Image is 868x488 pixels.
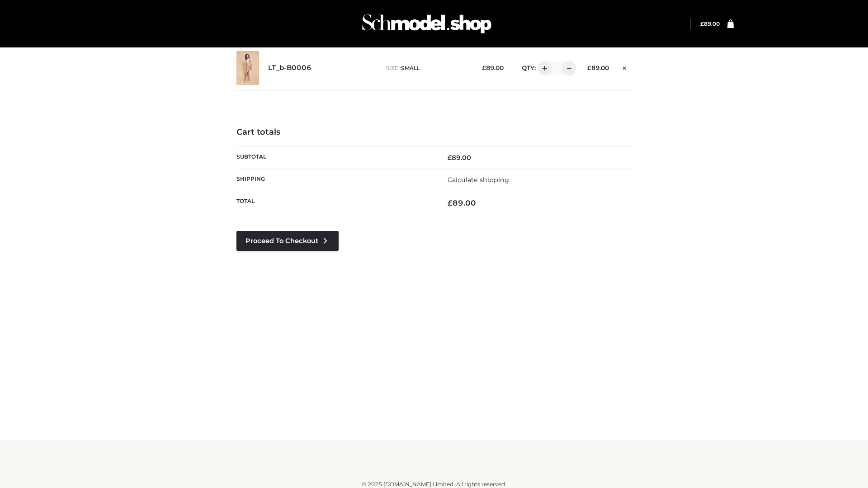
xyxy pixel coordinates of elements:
h4: Cart totals [236,127,632,137]
p: size : [386,64,468,72]
a: Calculate shipping [448,176,509,184]
img: Schmodel Admin 964 [359,6,495,42]
a: £89.00 [700,20,720,27]
span: £ [587,64,591,71]
bdi: 89.00 [482,64,504,71]
span: £ [448,198,453,207]
th: Subtotal [236,146,434,169]
span: SMALL [401,65,420,71]
a: Proceed to Checkout [236,231,339,251]
div: QTY: [513,61,573,75]
th: Shipping [236,169,434,191]
bdi: 89.00 [700,20,720,27]
bdi: 89.00 [587,64,609,71]
bdi: 89.00 [448,154,471,162]
a: LT_b-B0006 [268,64,311,72]
a: Remove this item [618,61,632,73]
bdi: 89.00 [448,198,476,207]
span: £ [482,64,486,71]
span: £ [448,154,452,162]
span: £ [700,20,704,27]
th: Total [236,191,434,215]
